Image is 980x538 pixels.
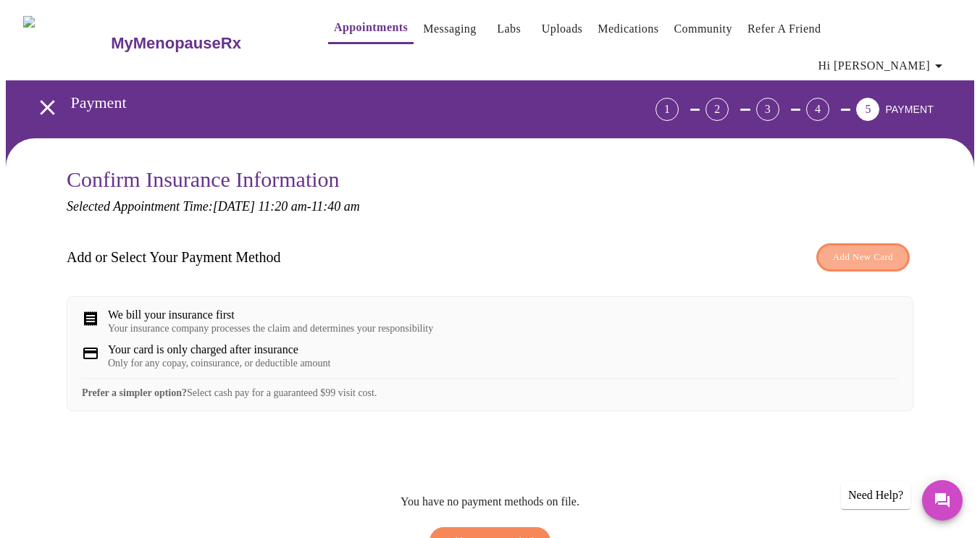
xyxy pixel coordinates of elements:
[742,14,827,43] button: Refer a Friend
[67,199,360,214] em: Selected Appointment Time: [DATE] 11:20 am - 11:40 am
[401,495,579,508] p: You have no payment methods on file.
[816,243,910,272] button: Add New Card
[656,98,679,121] div: 1
[806,98,829,121] div: 4
[108,358,330,369] div: Only for any copay, coinsurance, or deductible amount
[82,387,187,398] strong: Prefer a simpler option?
[486,14,532,43] button: Labs
[67,167,913,192] h3: Confirm Insurance Information
[833,249,893,266] span: Add New Card
[26,86,69,129] button: open drawer
[592,14,664,43] button: Medications
[668,14,738,43] button: Community
[497,19,521,39] a: Labs
[108,343,330,356] div: Your card is only charged after insurance
[423,19,476,39] a: Messaging
[334,17,408,38] a: Appointments
[922,480,963,521] button: Messages
[417,14,482,43] button: Messaging
[756,98,779,121] div: 3
[856,98,879,121] div: 5
[108,308,433,321] div: We bill your insurance first
[885,104,934,115] span: PAYMENT
[328,13,414,44] button: Appointments
[111,34,241,53] h3: MyMenopauseRx
[674,19,732,39] a: Community
[705,98,729,121] div: 2
[598,19,658,39] a: Medications
[747,19,821,39] a: Refer a Friend
[67,249,281,266] h3: Add or Select Your Payment Method
[818,56,947,76] span: Hi [PERSON_NAME]
[109,18,299,69] a: MyMenopauseRx
[108,323,433,335] div: Your insurance company processes the claim and determines your responsibility
[82,378,898,399] div: Select cash pay for a guaranteed $99 visit cost.
[71,93,575,112] h3: Payment
[542,19,583,39] a: Uploads
[841,482,910,509] div: Need Help?
[23,16,109,70] img: MyMenopauseRx Logo
[813,51,953,80] button: Hi [PERSON_NAME]
[536,14,589,43] button: Uploads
